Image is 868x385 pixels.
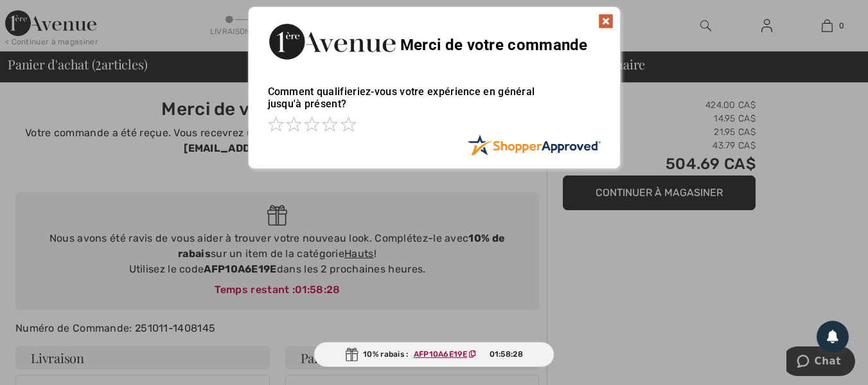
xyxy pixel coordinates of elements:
img: Merci de votre commande [268,20,396,63]
div: Comment qualifieriez-vous votre expérience en général jusqu'à présent? [268,73,601,134]
ins: AFP10A6E19E [414,350,467,359]
div: 10% rabais : [314,342,554,367]
span: Merci de votre commande [400,36,588,54]
img: x [598,13,614,29]
span: 01:58:28 [490,348,523,360]
span: Chat [28,9,55,21]
img: Gift.svg [345,348,358,361]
